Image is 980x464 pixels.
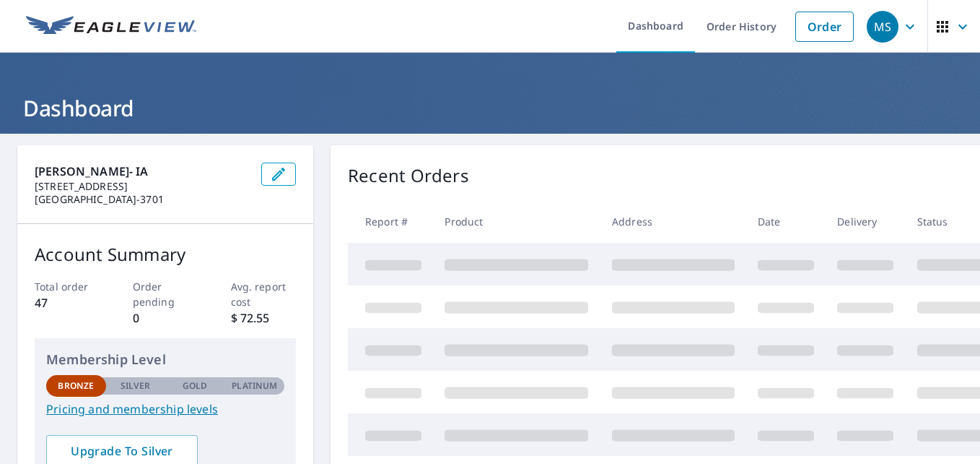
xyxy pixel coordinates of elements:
[867,11,898,43] div: MS
[826,200,905,243] th: Delivery
[35,163,250,180] p: [PERSON_NAME]- IA
[26,16,196,38] img: EV Logo
[58,379,94,392] p: Bronze
[232,379,277,392] p: Platinum
[183,379,207,392] p: Gold
[133,309,198,327] p: 0
[795,12,854,42] a: Order
[35,180,250,193] p: [STREET_ADDRESS]
[433,200,600,243] th: Product
[133,279,198,309] p: Order pending
[58,443,186,459] span: Upgrade To Silver
[35,279,100,294] p: Total order
[348,200,433,243] th: Report #
[46,400,284,418] a: Pricing and membership levels
[746,200,826,243] th: Date
[35,241,296,267] p: Account Summary
[348,163,469,189] p: Recent Orders
[231,309,297,327] p: $ 72.55
[121,379,151,392] p: Silver
[17,93,963,123] h1: Dashboard
[35,294,100,312] p: 47
[231,279,297,309] p: Avg. report cost
[35,193,250,206] p: [GEOGRAPHIC_DATA]-3701
[600,200,746,243] th: Address
[46,350,284,369] p: Membership Level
